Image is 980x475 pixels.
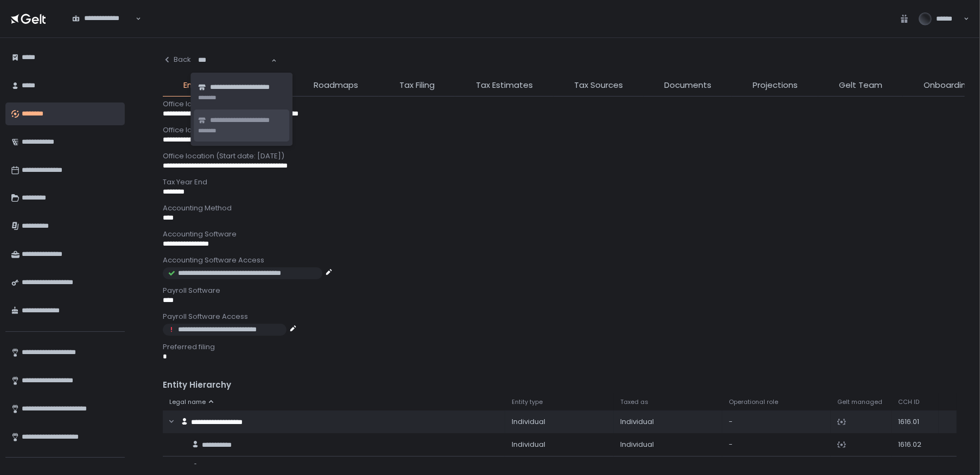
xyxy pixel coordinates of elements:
[163,55,191,65] div: Back
[839,79,882,92] span: Gelt Team
[729,440,824,450] div: -
[664,79,711,92] span: Documents
[163,312,965,322] div: Payroll Software Access
[314,79,358,92] span: Roadmaps
[163,99,965,109] div: Office location (Start date: [DATE])
[512,463,607,473] div: Individual
[574,79,623,92] span: Tax Sources
[163,342,965,352] div: Preferred filing
[837,398,882,406] span: Gelt managed
[620,398,648,406] span: Taxed as
[729,417,824,427] div: -
[72,23,135,34] input: Search for option
[191,49,277,71] div: Search for option
[898,440,932,450] div: 1616.02
[163,379,965,391] div: Entity Hierarchy
[169,398,206,406] span: Legal name
[753,79,798,92] span: Projections
[729,398,778,406] span: Operational role
[729,463,824,473] div: -
[620,440,716,450] div: Individual
[163,229,965,239] div: Accounting Software
[924,79,971,92] span: Onboarding
[898,417,932,427] div: 1616.01
[476,79,533,92] span: Tax Estimates
[898,463,932,473] div: 1616.03
[512,398,543,406] span: Entity type
[163,177,965,187] div: Tax Year End
[898,398,919,406] span: CCH ID
[512,417,607,427] div: Individual
[183,79,206,92] span: Entity
[163,203,965,213] div: Accounting Method
[512,440,607,450] div: Individual
[163,286,965,296] div: Payroll Software
[163,255,965,265] div: Accounting Software Access
[399,79,435,92] span: Tax Filing
[163,125,965,135] div: Office location (Start date: [DATE])
[198,55,270,66] input: Search for option
[620,417,716,427] div: Individual
[65,8,141,30] div: Search for option
[163,151,965,161] div: Office location (Start date: [DATE])
[620,463,716,473] div: Individual
[163,49,191,70] button: Back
